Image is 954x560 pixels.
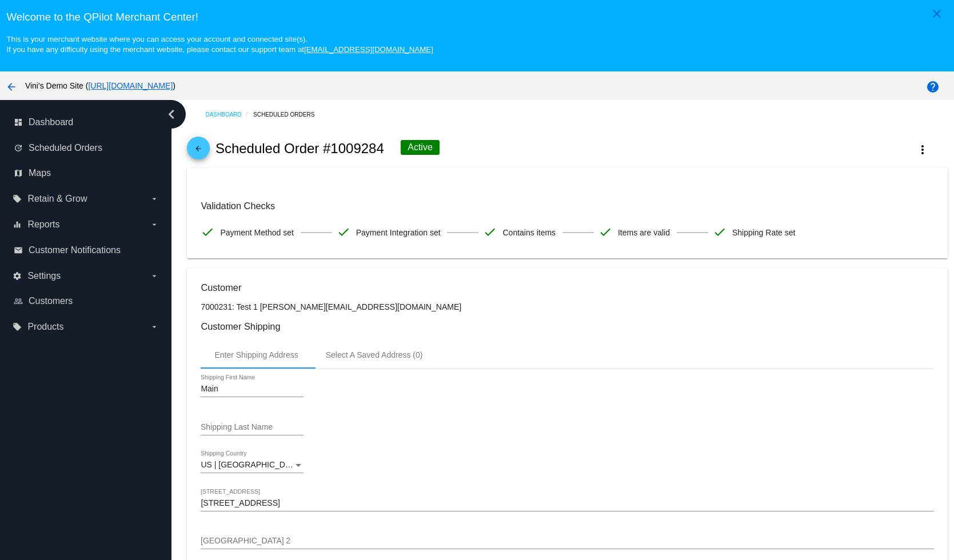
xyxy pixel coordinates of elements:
span: Scheduled Orders [29,143,102,153]
i: local_offer [13,322,22,331]
span: Items are valid [618,221,670,245]
div: Enter Shipping Address [214,350,298,359]
span: Customers [29,296,73,306]
i: update [14,143,23,153]
input: Shipping First Name [201,385,304,394]
i: map [14,169,23,178]
mat-icon: check [598,225,612,239]
span: Customer Notifications [29,245,121,255]
mat-icon: check [337,225,350,239]
i: dashboard [14,118,23,127]
span: Maps [29,168,51,178]
span: Contains items [502,221,556,245]
mat-icon: check [713,225,727,239]
i: arrow_drop_down [150,220,159,229]
i: arrow_drop_down [150,271,159,281]
a: people_outline Customers [14,292,159,310]
mat-icon: check [201,225,214,239]
small: This is your merchant website where you can access your account and connected site(s). If you hav... [6,35,433,54]
a: dashboard Dashboard [14,113,159,131]
i: email [14,246,23,255]
h3: Welcome to the QPilot Merchant Center! [6,11,947,23]
span: Settings [27,271,61,281]
a: Scheduled Orders [253,106,325,123]
span: Payment Method set [220,221,293,245]
a: [EMAIL_ADDRESS][DOMAIN_NAME] [304,45,433,54]
span: Dashboard [29,117,73,127]
mat-icon: arrow_back [191,145,205,158]
input: Shipping Street 2 [201,537,933,546]
i: arrow_drop_down [150,322,159,331]
i: settings [13,271,22,281]
i: chevron_left [162,105,181,123]
i: arrow_drop_down [150,194,159,203]
div: Select A Saved Address (0) [326,350,423,359]
a: update Scheduled Orders [14,139,159,157]
span: US | [GEOGRAPHIC_DATA] [201,460,302,469]
h3: Validation Checks [201,201,933,211]
mat-icon: more_vert [916,143,929,157]
mat-select: Shipping Country [201,461,304,470]
i: equalizer [13,220,22,229]
input: Shipping Street 1 [201,499,933,508]
p: 7000231: Test 1 [PERSON_NAME][EMAIL_ADDRESS][DOMAIN_NAME] [201,302,933,311]
span: Reports [27,219,59,230]
span: Retain & Grow [27,194,87,204]
mat-icon: check [483,225,497,239]
h3: Customer Shipping [201,321,933,332]
span: Payment Integration set [356,221,441,245]
i: local_offer [13,194,22,203]
span: Vini's Demo Site ( ) [25,81,175,90]
a: map Maps [14,164,159,182]
mat-icon: arrow_back [5,80,18,94]
i: people_outline [14,297,23,306]
mat-icon: help [926,80,940,94]
a: Dashboard [205,106,253,123]
a: [URL][DOMAIN_NAME] [88,81,173,90]
input: Shipping Last Name [201,423,304,432]
h3: Customer [201,282,933,293]
div: Active [401,140,440,155]
h2: Scheduled Order #1009284 [215,141,384,157]
a: email Customer Notifications [14,241,159,259]
span: Shipping Rate set [732,221,796,245]
mat-icon: close [930,7,944,21]
span: Products [27,322,63,332]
